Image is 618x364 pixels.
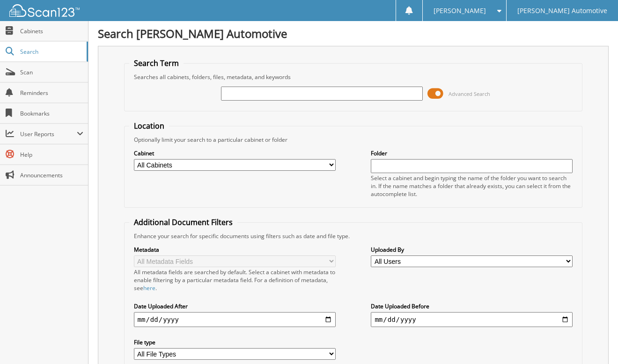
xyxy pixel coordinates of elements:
span: Bookmarks [20,109,83,117]
label: File type [134,338,336,346]
label: Date Uploaded After [134,302,336,310]
input: end [371,312,573,327]
span: [PERSON_NAME] [434,8,486,14]
img: scan123-logo-white.svg [9,4,80,17]
span: Cabinets [20,27,83,35]
span: Announcements [20,171,83,179]
label: Uploaded By [371,246,573,254]
span: Help [20,151,83,159]
span: Search [20,48,82,56]
div: Enhance your search for specific documents using filters such as date and file type. [129,232,578,240]
label: Cabinet [134,149,336,157]
label: Metadata [134,246,336,254]
div: Optionally limit your search to a particular cabinet or folder [129,136,578,144]
span: [PERSON_NAME] Automotive [517,8,607,14]
legend: Search Term [129,58,184,68]
legend: Additional Document Filters [129,217,237,227]
a: here [143,284,155,292]
label: Date Uploaded Before [371,302,573,310]
span: Scan [20,68,83,76]
span: Reminders [20,89,83,97]
label: Folder [371,149,573,157]
div: All metadata fields are searched by default. Select a cabinet with metadata to enable filtering b... [134,268,336,292]
span: User Reports [20,130,77,138]
legend: Location [129,121,169,131]
span: Advanced Search [449,90,490,97]
div: Select a cabinet and begin typing the name of the folder you want to search in. If the name match... [371,174,573,198]
input: start [134,312,336,327]
div: Searches all cabinets, folders, files, metadata, and keywords [129,73,578,81]
h1: Search [PERSON_NAME] Automotive [98,26,609,41]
